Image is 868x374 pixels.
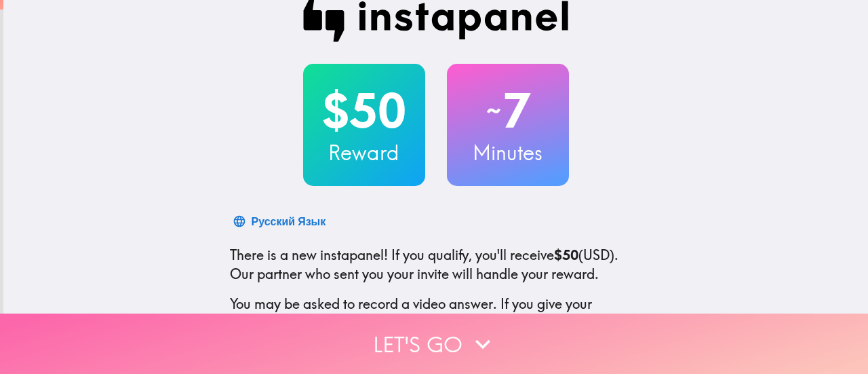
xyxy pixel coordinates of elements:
[554,246,578,263] b: $50
[303,83,425,138] h2: $50
[447,138,569,167] h3: Minutes
[230,208,332,235] button: Русский Язык
[303,138,425,167] h3: Reward
[252,212,326,231] div: Русский Язык
[230,246,642,284] p: If you qualify, you'll receive (USD) . Our partner who sent you your invite will handle your reward.
[447,83,569,138] h2: 7
[230,295,642,371] p: You may be asked to record a video answer. If you give your permission, we may share your respons...
[230,246,388,263] span: There is a new instapanel!
[484,90,503,131] span: ~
